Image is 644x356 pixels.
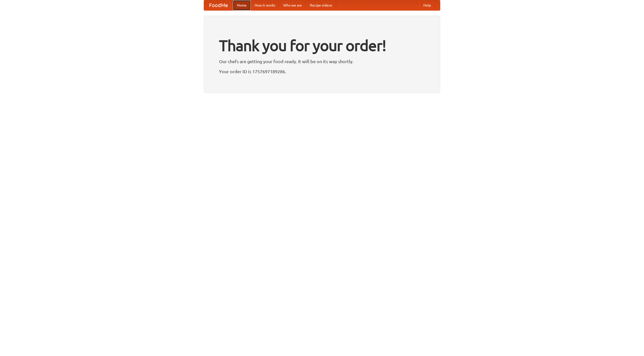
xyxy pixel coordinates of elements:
[251,0,279,10] a: How it works
[219,33,425,58] h1: Thank you for your order!
[279,0,306,10] a: Who we are
[219,68,425,75] p: Your order ID is 1757697189286.
[419,0,435,10] a: Help
[233,0,251,10] a: Home
[219,58,425,65] p: Our chefs are getting your food ready. It will be on its way shortly.
[204,0,233,10] a: FoodMe
[306,0,336,10] a: Recipe videos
